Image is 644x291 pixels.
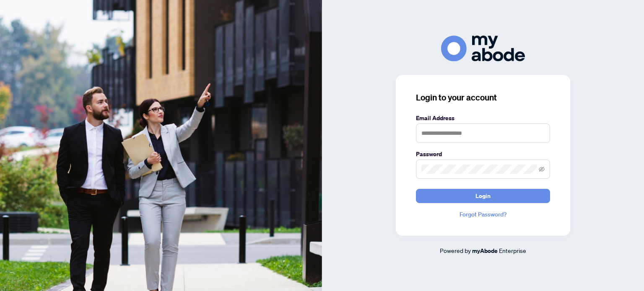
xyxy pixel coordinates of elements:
[416,113,550,123] label: Email Address
[416,149,550,159] label: Password
[416,210,550,219] a: Forgot Password?
[441,36,525,61] img: ma-logo
[499,247,526,254] span: Enterprise
[539,166,545,172] span: eye-invisible
[440,247,471,254] span: Powered by
[472,246,498,255] a: myAbode
[416,189,550,203] button: Login
[416,92,550,103] h3: Login to your account
[475,189,491,203] span: Login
